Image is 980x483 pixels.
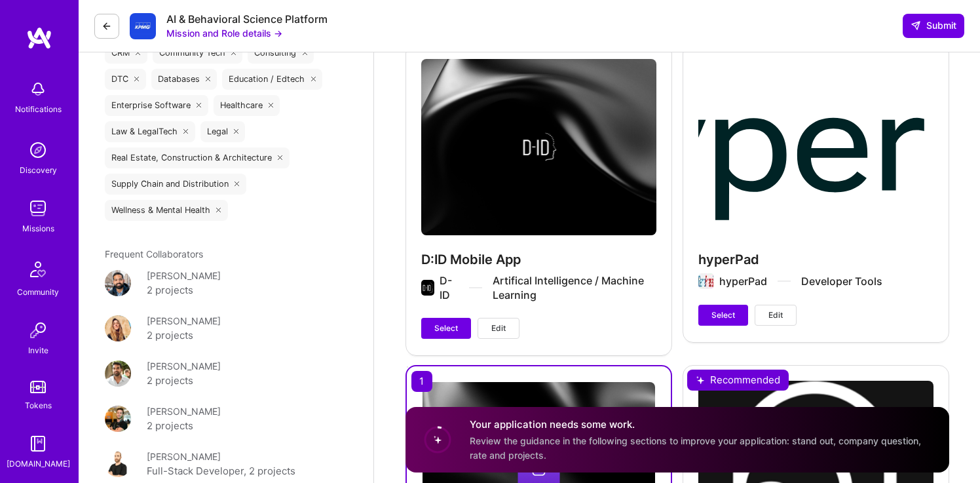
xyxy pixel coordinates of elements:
img: bell [25,76,51,102]
img: User Avatar [105,451,131,477]
button: Select [698,305,748,326]
button: Edit [755,305,797,326]
div: 2 projects [147,418,193,434]
i: icon Close [235,182,240,187]
button: Edit [478,318,519,339]
i: icon Close [216,208,221,213]
span: Review the guidance in the following sections to improve your application: stand out, company que... [470,436,921,461]
div: Legal [200,121,246,142]
img: logo [26,26,52,50]
div: Full-Stack Developer, 2 projects [147,463,295,479]
div: Healthcare [214,95,280,116]
button: Select [421,318,471,339]
img: discovery [25,137,51,163]
div: [PERSON_NAME] [147,314,221,328]
a: User Avatar[PERSON_NAME]2 projects [105,314,347,343]
img: User Avatar [105,270,131,296]
div: [PERSON_NAME] [147,269,221,282]
div: Education / Edtech [222,69,322,90]
div: Community [17,285,59,299]
div: 2 projects [147,282,193,298]
img: Company Logo [130,13,156,39]
i: icon Close [197,103,202,108]
div: [PERSON_NAME] [147,359,221,373]
span: Edit [768,309,783,321]
span: Frequent Collaborators [105,248,203,260]
div: Discovery [20,163,57,177]
img: guide book [25,431,51,457]
div: Notifications [15,102,62,116]
div: [DOMAIN_NAME] [7,457,70,471]
img: User Avatar [105,315,131,341]
i: icon LeftArrowDark [102,21,112,31]
img: tokens [30,381,46,393]
a: User Avatar[PERSON_NAME]2 projects [105,269,347,298]
div: Enterprise Software [105,95,208,116]
i: icon Close [206,77,211,82]
img: User Avatar [105,360,131,387]
span: Select [434,322,458,334]
a: User Avatar[PERSON_NAME]Full-Stack Developer, 2 projects [105,450,347,479]
div: [PERSON_NAME] [147,404,221,418]
span: Select [711,309,735,321]
span: Submit [911,19,956,32]
div: Databases [151,69,217,90]
i: icon Close [269,103,274,108]
div: Missions [22,222,54,235]
img: User Avatar [105,406,131,432]
img: Community [22,254,54,285]
img: teamwork [25,195,51,222]
i: icon Close [302,50,307,56]
i: icon Close [136,50,141,56]
img: Invite [25,317,51,343]
i: icon Close [234,129,239,134]
span: Edit [491,322,506,334]
div: Consulting [248,43,314,64]
div: 2 projects [147,373,193,389]
button: Mission and Role details → [166,26,282,40]
a: User Avatar[PERSON_NAME]2 projects [105,359,347,389]
div: AI & Behavioral Science Platform [166,12,328,26]
a: User Avatar[PERSON_NAME]2 projects [105,404,347,434]
i: icon Close [231,50,236,56]
div: Community Tech [153,43,243,64]
div: [PERSON_NAME] [147,450,221,463]
div: Real Estate, Construction & Architecture [105,147,290,168]
div: DTC [105,69,146,90]
button: Submit [903,14,964,37]
div: CRM [105,43,147,64]
div: Supply Chain and Distribution [105,174,246,195]
div: Wellness & Mental Health [105,200,228,221]
i: icon Close [183,129,189,134]
i: icon Close [278,155,283,161]
div: Law & LegalTech [105,121,195,142]
h4: Your application needs some work. [470,418,933,432]
div: Invite [28,343,48,357]
i: icon SendLight [911,20,921,31]
i: icon Close [134,77,140,82]
div: 2 projects [147,328,193,343]
i: icon Close [311,77,316,82]
div: Tokens [25,398,52,412]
